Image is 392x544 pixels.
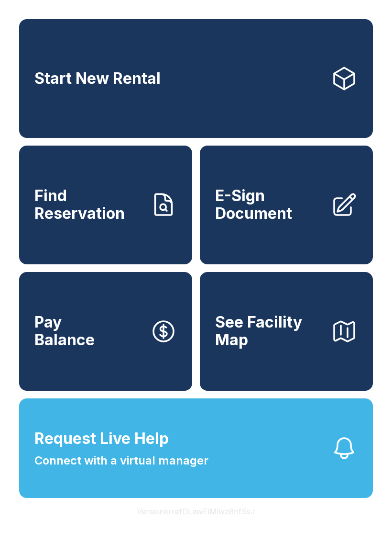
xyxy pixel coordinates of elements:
span: Start New Rental [34,70,161,88]
button: VersionkrrefDLawElMlwz8nfSsJ [129,498,263,525]
span: E-Sign Document [215,187,323,222]
a: E-Sign Document [200,146,373,264]
a: Find Reservation [19,146,192,264]
a: Start New Rental [19,19,373,138]
span: Pay Balance [34,314,95,349]
button: Request Live HelpConnect with a virtual manager [19,398,373,498]
span: See Facility Map [215,314,323,349]
span: Connect with a virtual manager [34,452,208,469]
span: Request Live Help [34,427,169,450]
button: PayBalance [19,272,192,391]
span: Find Reservation [34,187,142,222]
button: See Facility Map [200,272,373,391]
